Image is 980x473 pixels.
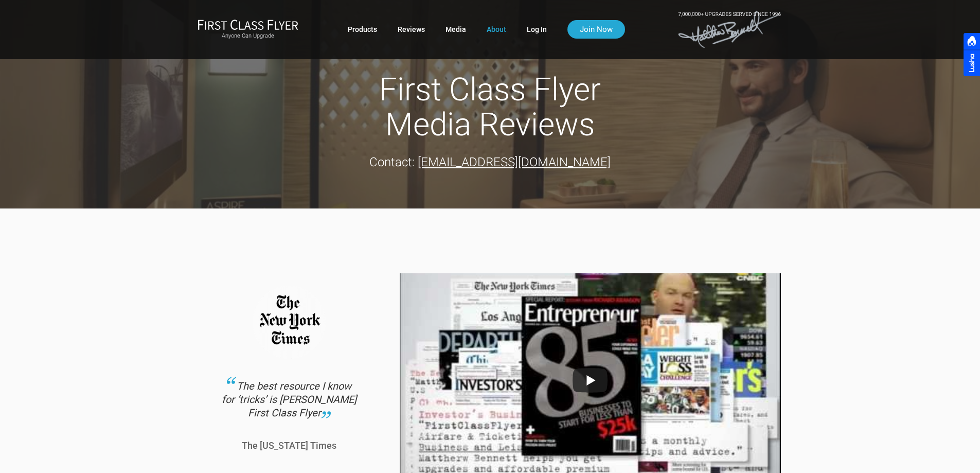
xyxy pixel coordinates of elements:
[369,155,415,169] strong: Contact:
[220,441,359,450] p: The [US_STATE] Times
[253,286,326,359] img: new_york_times_testimonial.png
[379,71,601,143] span: First Class Flyer Media Reviews
[220,379,359,431] div: The best resource I know for ‘tricks’ is [PERSON_NAME] First Class Flyer
[446,20,466,39] a: Media
[527,20,547,39] a: Log In
[567,20,625,39] a: Join Now
[418,155,611,169] a: [EMAIL_ADDRESS][DOMAIN_NAME]
[198,32,298,40] small: Anyone Can Upgrade
[348,20,377,39] a: Products
[487,20,506,39] a: About
[198,19,298,40] a: First Class FlyerAnyone Can Upgrade
[398,20,425,39] a: Reviews
[198,19,298,30] img: First Class Flyer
